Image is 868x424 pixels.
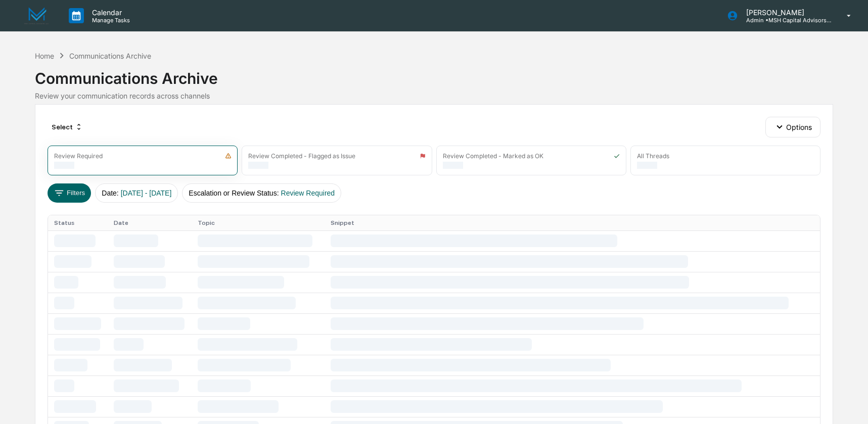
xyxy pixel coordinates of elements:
[35,52,54,60] div: Home
[225,153,232,159] img: icon
[35,61,834,87] div: Communications Archive
[443,152,543,160] div: Review Completed - Marked as OK
[192,215,324,230] th: Topic
[108,215,192,230] th: Date
[54,152,103,160] div: Review Required
[182,183,341,203] button: Escalation or Review Status:Review Required
[637,152,669,160] div: All Threads
[48,119,87,135] div: Select
[121,189,172,197] span: [DATE] - [DATE]
[738,17,832,24] p: Admin • MSH Capital Advisors LLC - RIA
[24,7,49,25] img: logo
[248,152,355,160] div: Review Completed - Flagged as Issue
[48,215,108,230] th: Status
[84,17,135,24] p: Manage Tasks
[765,117,820,137] button: Options
[95,183,178,203] button: Date:[DATE] - [DATE]
[420,153,426,159] img: icon
[35,91,834,100] div: Review your communication records across channels
[281,189,335,197] span: Review Required
[48,183,92,203] button: Filters
[614,153,620,159] img: icon
[84,8,135,17] p: Calendar
[325,215,820,230] th: Snippet
[738,8,832,17] p: [PERSON_NAME]
[69,52,151,60] div: Communications Archive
